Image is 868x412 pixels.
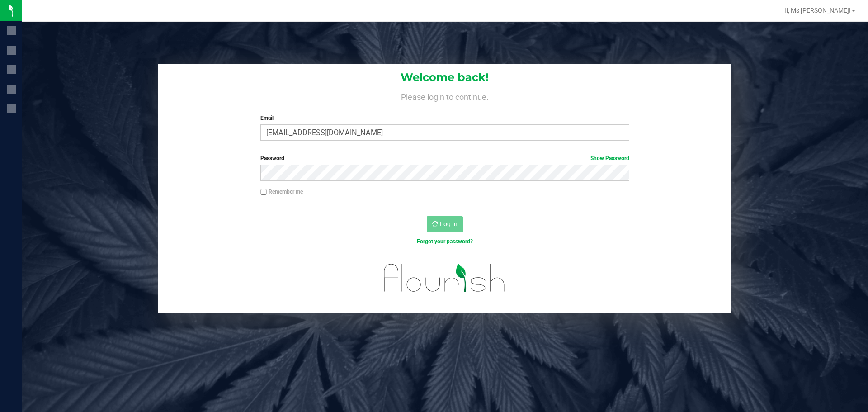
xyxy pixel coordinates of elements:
[260,189,267,195] input: Remember me
[260,188,303,196] label: Remember me
[440,220,458,227] span: Log In
[260,155,284,161] span: Password
[782,7,851,14] span: Hi, Ms [PERSON_NAME]!
[158,71,731,83] h1: Welcome back!
[590,155,629,161] a: Show Password
[417,238,473,245] a: Forgot your password?
[260,114,629,122] label: Email
[373,255,516,301] img: flourish_logo.svg
[158,90,731,101] h4: Please login to continue.
[427,216,463,232] button: Log In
